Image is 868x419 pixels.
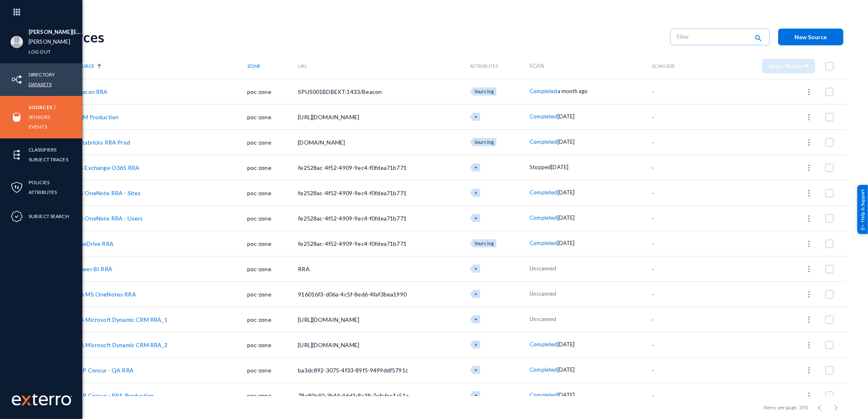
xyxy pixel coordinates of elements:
span: [DATE] [557,341,575,348]
span: [DATE] [557,392,575,398]
span: Attributes [470,63,499,69]
td: - [652,256,702,281]
input: Filter [677,31,749,43]
a: Power BI RRA [75,265,112,272]
mat-icon: search [754,33,763,44]
span: Completed [530,214,557,221]
td: - [652,205,702,231]
span: [DATE] [557,366,575,373]
span: [URL][DOMAIN_NAME] [298,341,359,348]
span: + [474,266,477,271]
a: Directory [29,70,55,79]
span: Sourcing [474,89,494,94]
a: Databricks RRA Prod [75,139,130,146]
td: poc-zone [247,281,298,307]
a: QA Microsoft Dynamic CRM RRA_2 [75,341,168,348]
span: Completed [530,113,557,120]
td: poc-zone [247,79,298,104]
td: poc-zone [247,180,298,205]
li: [PERSON_NAME][EMAIL_ADDRESS][PERSON_NAME][DOMAIN_NAME] [29,27,82,37]
button: New Source [778,29,843,45]
div: Help & Support [857,185,868,234]
a: SAP Concur - RRA Production [75,392,154,399]
span: [DATE] [557,240,575,246]
td: - [652,129,702,155]
span: [URL][DOMAIN_NAME] [298,316,359,323]
a: Subject Search [29,212,69,221]
span: Completed [530,240,557,246]
td: - [652,155,702,180]
span: Sourcing [474,139,494,145]
span: + [474,367,477,372]
td: - [652,332,702,357]
span: Sourcing [474,241,494,246]
span: [DATE] [557,138,575,145]
a: CRM Production [75,114,119,120]
span: Completed [530,88,557,94]
button: Next page [828,399,844,416]
img: icon-more.svg [805,392,813,400]
td: - [652,357,702,383]
a: OneDrive RRA [75,240,114,247]
img: icon-elements.svg [11,149,23,161]
td: poc-zone [247,155,298,180]
img: icon-compliance.svg [11,210,23,223]
div: Sources [54,29,662,45]
span: fe2528ac-4f52-4909-9ec4-f0fdea71b771 [298,215,407,222]
a: MS OneNote RRA - Users [75,215,143,222]
span: + [474,342,477,347]
a: Subject Traces [29,155,68,164]
span: a month ago [557,88,588,94]
a: Sensors [29,112,50,122]
span: Completed [530,138,557,145]
td: poc-zone [247,231,298,256]
span: SPUS001BDBEXT:1433/Beacon [298,88,382,95]
span: 916016f3-d06a-4c5f-8ed6-4faf3bea1990 [298,291,407,298]
a: Events [29,122,47,131]
td: poc-zone [247,383,298,408]
span: Source [75,63,94,69]
span: Completed [530,392,557,398]
img: blank-profile-picture.png [11,36,23,48]
div: Source [75,63,247,69]
span: Scan [530,62,544,69]
img: icon-more.svg [805,138,813,147]
a: Datasets [29,80,51,89]
img: help_support.svg [860,225,866,230]
td: poc-zone [247,256,298,281]
span: [URL][DOMAIN_NAME] [298,114,359,120]
td: - [652,307,702,332]
span: fe2528ac-4f52-4909-9ec4-f0fdea71b771 [298,164,407,171]
span: + [474,392,477,398]
span: + [474,291,477,296]
button: Previous page [812,399,828,416]
img: icon-more.svg [805,316,813,324]
span: New Source [795,33,827,40]
img: icon-more.svg [805,113,813,121]
a: Beacon RRA [75,88,108,95]
td: - [652,383,702,408]
span: + [474,190,477,195]
td: poc-zone [247,104,298,129]
td: poc-zone [247,357,298,383]
span: + [474,114,477,119]
a: Classifiers [29,145,56,154]
span: + [474,165,477,170]
img: icon-policies.svg [11,181,23,194]
img: exterro-logo.svg [21,396,31,406]
span: Unscanned [530,290,556,297]
img: icon-more.svg [805,164,813,172]
span: Stopped [530,164,551,170]
img: icon-more.svg [805,214,813,223]
img: app launcher [4,3,29,21]
img: icon-sources.svg [11,111,23,123]
span: Completed [530,341,557,348]
span: Unscanned [530,316,556,322]
span: fe2528ac-4f52-4909-9ec4-f0fdea71b771 [298,189,407,196]
img: icon-more.svg [805,88,813,96]
img: icon-inventory.svg [11,74,23,86]
div: 250 [800,404,808,411]
span: Scan Size [652,63,676,69]
span: Zone [247,63,261,69]
span: Unscanned [530,265,556,272]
